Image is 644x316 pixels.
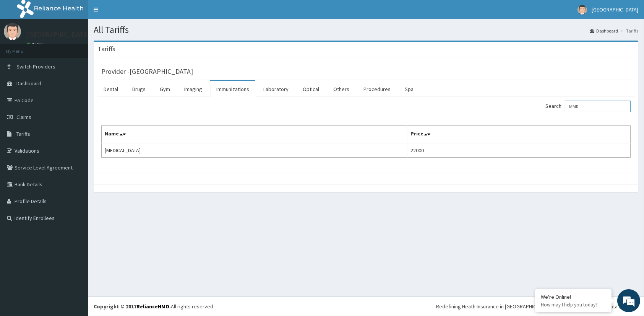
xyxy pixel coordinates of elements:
a: RelianceHMO [136,303,169,310]
a: Procedures [357,81,397,97]
th: Name [102,126,407,143]
td: [MEDICAL_DATA] [102,143,407,158]
h3: Provider - [GEOGRAPHIC_DATA] [101,68,193,75]
strong: Copyright © 2017 . [94,303,171,310]
a: Gym [154,81,176,97]
span: Claims [16,114,31,121]
label: Search: [545,101,631,112]
img: User Image [4,23,21,40]
li: Tariffs [619,28,638,34]
a: Online [27,42,45,47]
a: Others [327,81,355,97]
a: Immunizations [210,81,255,97]
a: Dental [97,81,124,97]
td: 22000 [407,143,631,158]
a: Laboratory [257,81,295,97]
a: Optical [297,81,325,97]
h3: Tariffs [97,46,115,52]
span: Dashboard [16,80,41,87]
a: Imaging [178,81,208,97]
p: How may I help you today? [541,301,606,308]
div: Redefining Heath Insurance in [GEOGRAPHIC_DATA] using Telemedicine and Data Science! [436,303,638,310]
footer: All rights reserved. [88,296,644,316]
a: Dashboard [590,28,618,34]
div: We're Online! [541,293,606,300]
span: Switch Providers [16,63,55,70]
th: Price [407,126,631,143]
h1: All Tariffs [94,25,638,35]
span: [GEOGRAPHIC_DATA] [592,6,638,13]
a: Drugs [126,81,152,97]
input: Search: [565,101,631,112]
img: User Image [577,5,587,15]
span: Tariffs [16,130,30,137]
p: [GEOGRAPHIC_DATA] [27,31,90,38]
a: Spa [399,81,420,97]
